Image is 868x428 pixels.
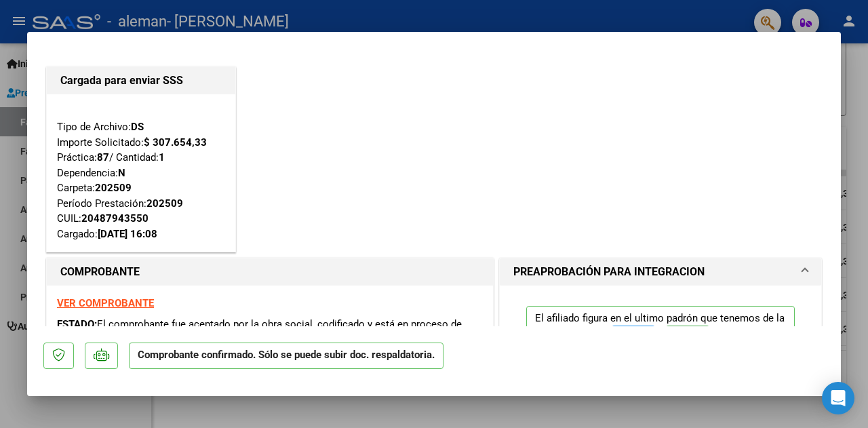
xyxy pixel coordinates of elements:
div: Open Intercom Messenger [822,382,854,414]
strong: COMPROBANTE [60,265,140,278]
strong: $ 307.654,33 [144,136,207,149]
strong: 87 [97,151,109,163]
strong: [DATE] 16:08 [98,228,157,240]
strong: 202509 [95,182,132,194]
div: Tipo de Archivo: Importe Solicitado: Práctica: / Cantidad: Dependencia: Carpeta: Período Prestaci... [57,104,225,242]
button: FTP [612,326,655,351]
div: 20487943550 [81,211,149,227]
p: El afiliado figura en el ultimo padrón que tenemos de la SSS de [526,306,795,357]
span: El comprobante fue aceptado por la obra social, codificado y está en proceso de presentación en l... [57,318,462,346]
mat-expansion-panel-header: PREAPROBACIÓN PARA INTEGRACION [500,258,821,286]
button: SSS [666,326,709,351]
strong: N [118,167,125,179]
h1: PREAPROBACIÓN PARA INTEGRACION [513,264,705,280]
strong: DS [131,121,144,133]
strong: 1 [159,151,165,163]
strong: 202509 [146,197,183,210]
a: VER COMPROBANTE [57,297,154,309]
h1: Cargada para enviar SSS [60,73,222,89]
p: Comprobante confirmado. Sólo se puede subir doc. respaldatoria. [129,343,443,369]
span: ESTADO: [57,318,97,330]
